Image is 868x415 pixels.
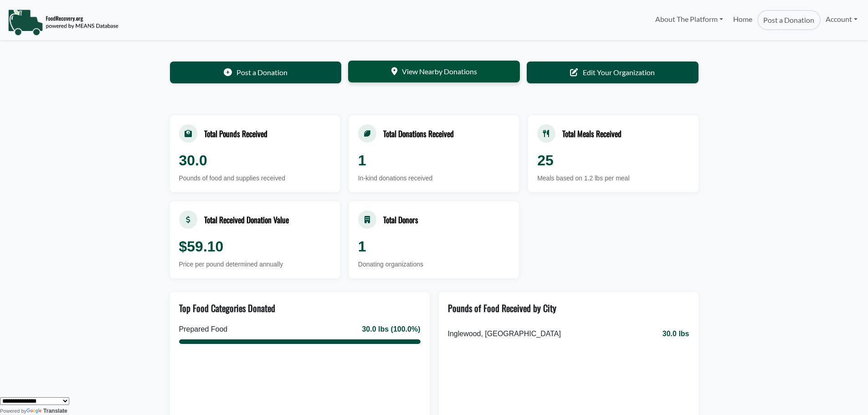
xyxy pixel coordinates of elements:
[204,214,289,225] div: Total Received Donation Value
[179,260,331,269] div: Price per pound determined annually
[348,61,520,82] a: View Nearby Donations
[562,128,621,139] div: Total Meals Received
[537,174,689,183] div: Meals based on 1.2 lbs per meal
[179,236,331,257] div: $59.10
[26,408,43,415] img: Google Translate
[448,301,556,315] div: Pounds of Food Received by City
[650,10,728,28] a: About The Platform
[358,149,510,171] div: 1
[448,328,561,339] span: Inglewood, [GEOGRAPHIC_DATA]
[179,301,275,315] div: Top Food Categories Donated
[179,324,228,335] div: Prepared Food
[358,174,510,183] div: In-kind donations received
[8,9,118,36] img: NavigationLogo_FoodRecovery-91c16205cd0af1ed486a0f1a7774a6544ea792ac00100771e7dd3ec7c0e58e41.png
[204,128,267,139] div: Total Pounds Received
[179,149,331,171] div: 30.0
[383,128,454,139] div: Total Donations Received
[527,61,699,83] a: Edit Your Organization
[26,408,67,414] a: Translate
[663,328,689,339] span: 30.0 lbs
[728,10,757,30] a: Home
[821,10,863,28] a: Account
[362,324,420,335] div: 30.0 lbs (100.0%)
[179,174,331,183] div: Pounds of food and supplies received
[757,10,820,30] a: Post a Donation
[358,260,510,269] div: Donating organizations
[358,236,510,257] div: 1
[170,61,342,83] a: Post a Donation
[383,214,418,225] div: Total Donors
[537,149,689,171] div: 25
